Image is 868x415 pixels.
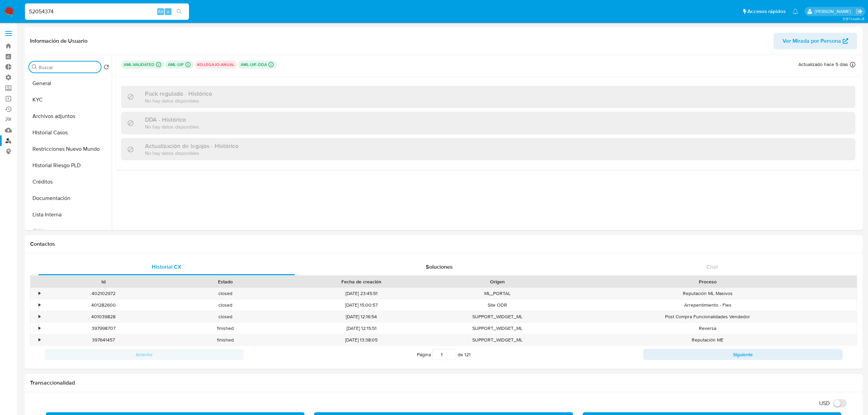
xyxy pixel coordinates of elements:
[706,263,718,271] span: Chat
[164,334,286,346] div: finished
[26,206,112,223] button: Lista Interna
[436,311,558,322] div: SUPPORT_WIDGET_ML
[39,302,40,308] div: •
[558,299,857,311] div: Arrepentimiento - Flex
[152,263,181,271] span: Historial CX
[164,323,286,334] div: finished
[164,311,286,322] div: closed
[815,8,853,15] p: ludmila.lanatti@mercadolibre.com
[42,299,164,311] div: 401282600
[436,299,558,311] div: Site ODR
[42,288,164,299] div: 402102972
[25,7,189,16] input: Buscar usuario o caso...
[39,313,40,320] div: •
[26,190,112,206] button: Documentación
[792,9,798,14] a: Notificaciones
[643,349,843,360] button: Siguiente
[26,223,112,239] button: CVU
[286,299,436,311] div: [DATE] 15:00:57
[39,64,98,70] input: Buscar
[558,334,857,346] div: Reputación ME
[286,334,436,346] div: [DATE] 13:38:05
[26,124,112,141] button: Historial Casos
[44,349,244,360] button: Anterior
[164,288,286,299] div: closed
[747,8,786,15] span: Accesos rápidos
[42,311,164,322] div: 401039828
[158,8,163,15] span: Alt
[26,157,112,174] button: Historial Riesgo PLD
[39,290,40,297] div: •
[774,33,857,49] button: Ver Mirada por Persona
[26,75,112,92] button: General
[32,64,37,70] button: Buscar
[286,323,436,334] div: [DATE] 12:15:51
[47,278,160,285] div: Id
[30,38,87,44] h1: Información de Usuario
[104,64,109,72] button: Volver al orden por defecto
[39,325,40,332] div: •
[26,108,112,124] button: Archivos adjuntos
[169,278,282,285] div: Estado
[783,33,841,49] span: Ver Mirada por Persona
[558,323,857,334] div: Reversa
[417,349,471,360] span: Página de
[167,8,169,15] span: s
[436,323,558,334] div: SUPPORT_WIDGET_ML
[436,288,558,299] div: ML_PORTAL
[39,337,40,343] div: •
[291,278,432,285] div: Fecha de creación
[464,351,471,358] span: 121
[563,278,852,285] div: Proceso
[164,299,286,311] div: closed
[286,288,436,299] div: [DATE] 23:45:51
[558,311,857,322] div: Post Compra Funcionalidades Vendedor
[42,323,164,334] div: 397998707
[426,263,453,271] span: Soluciones
[286,311,436,322] div: [DATE] 12:16:54
[558,288,857,299] div: Reputación ML Masivos
[42,334,164,346] div: 397641457
[172,7,186,16] button: search-icon
[30,379,857,386] h1: Transaccionalidad
[26,92,112,108] button: KYC
[856,8,863,15] a: Salir
[26,141,112,157] button: Restricciones Nuevo Mundo
[441,278,554,285] div: Origen
[436,334,558,346] div: SUPPORT_WIDGET_ML
[26,174,112,190] button: Créditos
[30,241,857,247] h1: Contactos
